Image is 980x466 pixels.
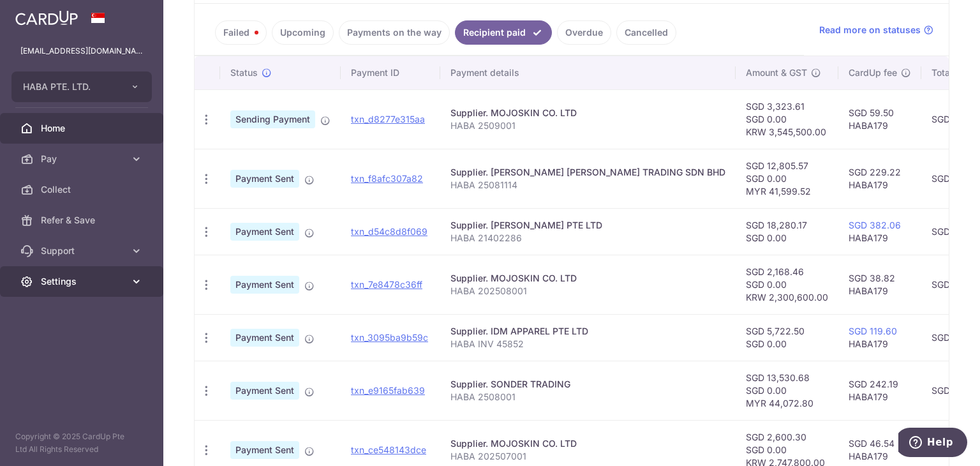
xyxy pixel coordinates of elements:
span: Amount & GST [746,66,807,79]
span: Payment Sent [230,170,299,188]
a: txn_d54c8d8f069 [351,226,427,237]
a: txn_3095ba9b59c [351,332,428,343]
p: HABA 202508001 [450,285,725,297]
th: Payment details [440,56,736,89]
td: SGD 2,168.46 SGD 0.00 KRW 2,300,600.00 [736,255,838,314]
a: Failed [215,20,267,45]
td: SGD 59.50 HABA179 [838,89,921,149]
td: SGD 229.22 HABA179 [838,149,921,208]
p: HABA INV 45852 [450,338,725,350]
span: Payment Sent [230,441,299,459]
p: HABA 2508001 [450,391,725,403]
span: Home [41,122,125,135]
a: Read more on statuses [819,24,933,36]
td: HABA179 [838,314,921,361]
td: SGD 12,805.57 SGD 0.00 MYR 41,599.52 [736,149,838,208]
a: txn_e9165fab639 [351,385,425,396]
button: HABA PTE. LTD. [11,71,152,102]
a: txn_f8afc307a82 [351,173,423,184]
span: CardUp fee [849,66,897,79]
a: Overdue [557,20,611,45]
p: [EMAIL_ADDRESS][DOMAIN_NAME] [20,45,143,57]
span: Support [41,244,125,257]
a: Upcoming [272,20,334,45]
td: SGD 242.19 HABA179 [838,361,921,420]
td: HABA179 [838,208,921,255]
div: Supplier. MOJOSKIN CO. LTD [450,107,725,119]
a: Recipient paid [455,20,552,45]
span: Payment Sent [230,329,299,347]
span: Status [230,66,258,79]
span: Read more on statuses [819,24,921,36]
td: SGD 18,280.17 SGD 0.00 [736,208,838,255]
a: Cancelled [616,20,676,45]
p: HABA 202507001 [450,450,725,463]
div: Supplier. [PERSON_NAME] [PERSON_NAME] TRADING SDN BHD [450,166,725,179]
span: Pay [41,153,125,165]
span: HABA PTE. LTD. [23,80,117,93]
span: Refer & Save [41,214,125,227]
td: SGD 5,722.50 SGD 0.00 [736,314,838,361]
a: txn_7e8478c36ff [351,279,422,290]
span: Payment Sent [230,223,299,241]
div: Supplier. IDM APPAREL PTE LTD [450,325,725,338]
a: txn_ce548143dce [351,444,426,455]
p: HABA 25081114 [450,179,725,192]
a: txn_d8277e315aa [351,114,425,124]
span: Settings [41,275,125,288]
div: Supplier. [PERSON_NAME] PTE LTD [450,219,725,232]
iframe: Opens a widget where you can find more information [898,428,967,460]
p: HABA 21402286 [450,232,725,244]
a: Payments on the way [339,20,450,45]
span: Payment Sent [230,382,299,400]
span: Payment Sent [230,276,299,294]
div: Supplier. MOJOSKIN CO. LTD [450,272,725,285]
div: Supplier. MOJOSKIN CO. LTD [450,437,725,450]
a: SGD 119.60 [849,326,897,336]
td: SGD 38.82 HABA179 [838,255,921,314]
p: HABA 2509001 [450,119,725,132]
td: SGD 3,323.61 SGD 0.00 KRW 3,545,500.00 [736,89,838,149]
a: SGD 382.06 [849,220,901,230]
img: CardUp [15,10,78,26]
td: SGD 13,530.68 SGD 0.00 MYR 44,072.80 [736,361,838,420]
span: Collect [41,183,125,196]
div: Supplier. SONDER TRADING [450,378,725,391]
span: Total amt. [932,66,974,79]
span: Sending Payment [230,110,315,128]
th: Payment ID [341,56,440,89]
